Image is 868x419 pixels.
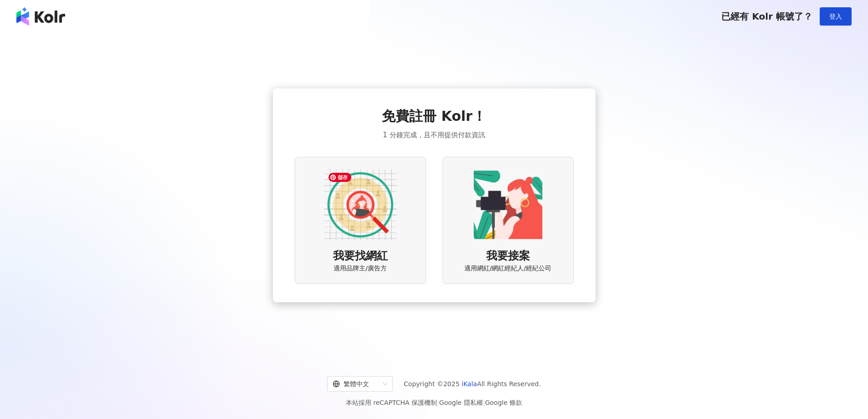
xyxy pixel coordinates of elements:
[333,377,379,391] div: 繁體中文
[485,399,522,406] a: Google 條款
[820,7,852,26] button: 登入
[462,380,477,388] a: iKala
[721,11,812,22] span: 已經有 Kolr 帳號了？
[483,399,485,406] span: |
[382,107,486,126] span: 免費註冊 Kolr！
[437,399,439,406] span: |
[486,248,530,264] span: 我要接案
[404,378,541,389] span: Copyright © 2025 All Rights Reserved.
[334,264,387,273] span: 適用品牌主/廣告方
[464,264,551,273] span: 適用網紅/網紅經紀人/經紀公司
[16,7,65,26] img: logo
[324,168,397,241] img: AD identity option
[383,129,485,140] span: 1 分鐘完成，且不用提供付款資訊
[439,399,483,406] a: Google 隱私權
[329,173,351,182] span: 儲存
[346,397,522,408] span: 本站採用 reCAPTCHA 保護機制
[333,248,388,264] span: 我要找網紅
[829,13,842,20] span: 登入
[472,168,544,241] img: KOL identity option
